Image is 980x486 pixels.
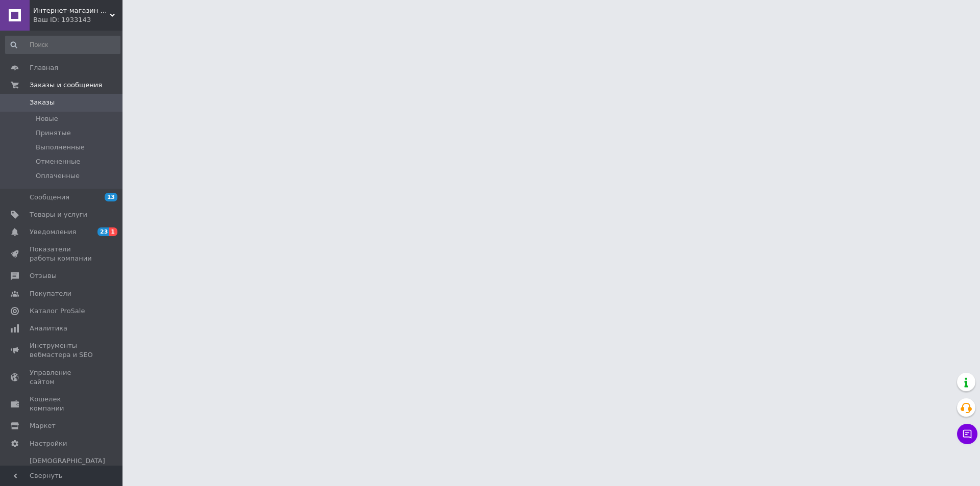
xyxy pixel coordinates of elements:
[109,227,117,236] span: 1
[30,341,94,360] span: Инструменты вебмастера и SEO
[30,421,56,430] span: Маркет
[36,157,80,166] span: Отмененные
[30,193,69,202] span: Сообщения
[36,129,71,138] span: Принятые
[30,395,94,413] span: Кошелек компании
[30,98,55,107] span: Заказы
[30,368,94,387] span: Управление сайтом
[30,63,58,72] span: Главная
[30,227,76,237] span: Уведомления
[30,289,71,298] span: Покупатели
[36,143,85,152] span: Выполненные
[5,36,120,54] input: Поиск
[30,81,102,90] span: Заказы и сообщения
[30,271,57,280] span: Отзывы
[30,306,85,316] span: Каталог ProSale
[30,210,87,219] span: Товары и услуги
[105,193,117,201] span: 13
[30,245,94,263] span: Показатели работы компании
[33,6,110,15] span: Интернет-магазин Kidi-land
[36,114,58,123] span: Новые
[33,15,122,24] div: Ваш ID: 1933143
[30,456,105,484] span: [DEMOGRAPHIC_DATA] и счета
[30,439,67,448] span: Настройки
[97,227,109,236] span: 23
[36,171,80,181] span: Оплаченные
[957,424,977,444] button: Чат с покупателем
[30,324,67,333] span: Аналитика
